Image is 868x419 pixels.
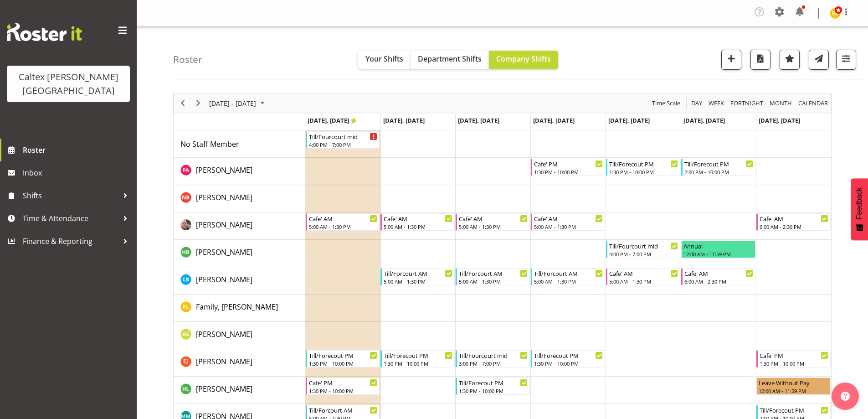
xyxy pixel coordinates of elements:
img: reece-lewis10949.jpg [830,8,841,19]
div: Till/Forcourt AM [459,269,528,278]
a: [PERSON_NAME] [196,329,252,340]
button: Timeline Month [768,98,794,109]
div: 1:30 PM - 10:00 PM [384,360,452,367]
div: Bullock, Christopher"s event - Till/Forcourt AM Begin From Thursday, October 2, 2025 at 5:00:00 A... [531,268,605,285]
td: Berkely, Noah resource [174,185,305,212]
div: 1:30 PM - 10:00 PM [534,168,603,176]
div: 2:00 PM - 10:00 PM [684,168,753,176]
img: help-xxl-2.png [841,392,850,401]
div: Cafe' AM [459,214,528,223]
button: Timeline Day [690,98,704,109]
td: No Staff Member resource [174,130,305,158]
span: [DATE], [DATE] [683,116,725,124]
div: Till/Fourcourt mid [309,132,378,141]
div: Caltex [PERSON_NAME][GEOGRAPHIC_DATA] [16,70,121,98]
div: Till/Forcourt AM [309,405,378,414]
span: [PERSON_NAME] [196,165,252,175]
div: Cafe' PM [760,351,828,360]
td: Family, Lewis resource [174,295,305,322]
div: Braxton, Jeanette"s event - Cafe' AM Begin From Monday, September 29, 2025 at 5:00:00 AM GMT+13:0... [306,213,380,231]
span: No Staff Member [180,139,239,149]
div: 5:00 AM - 1:30 PM [459,278,528,285]
div: 5:00 AM - 1:30 PM [609,278,678,285]
div: Cafe' PM [534,159,603,168]
button: Your Shifts [358,51,411,69]
div: Braxton, Jeanette"s event - Cafe' AM Begin From Tuesday, September 30, 2025 at 5:00:00 AM GMT+13:... [380,213,455,231]
div: Next [190,93,206,113]
td: Johns, Erin resource [174,349,305,377]
div: 5:00 AM - 1:30 PM [384,223,452,230]
div: Atherton, Peter"s event - Cafe' PM Begin From Thursday, October 2, 2025 at 1:30:00 PM GMT+13:00 E... [531,159,605,176]
button: Next [192,98,205,109]
td: Broome, Heath resource [174,240,305,267]
button: Month [797,98,830,109]
button: Company Shifts [489,51,558,69]
span: Week [708,98,725,109]
div: No Staff Member"s event - Till/Fourcourt mid Begin From Monday, September 29, 2025 at 4:00:00 PM ... [306,131,380,149]
div: 5:00 AM - 1:30 PM [534,223,603,230]
a: No Staff Member [180,139,239,150]
a: [PERSON_NAME] [196,219,252,230]
span: [PERSON_NAME] [196,357,252,367]
button: Add a new shift [721,50,741,70]
span: [DATE], [DATE] [759,116,800,124]
button: Fortnight [729,98,765,109]
div: 12:00 AM - 11:59 PM [683,250,753,258]
div: Bullock, Christopher"s event - Till/Forcourt AM Begin From Wednesday, October 1, 2025 at 5:00:00 ... [456,268,530,285]
div: Lewis, Hayden"s event - Cafe' PM Begin From Monday, September 29, 2025 at 1:30:00 PM GMT+13:00 En... [306,378,380,395]
div: Braxton, Jeanette"s event - Cafe' AM Begin From Thursday, October 2, 2025 at 5:00:00 AM GMT+13:00... [531,213,605,231]
div: Atherton, Peter"s event - Till/Forecout PM Begin From Friday, October 3, 2025 at 1:30:00 PM GMT+1... [606,159,680,176]
button: Feedback - Show survey [851,178,868,240]
span: Roster [23,143,132,157]
span: Family, [PERSON_NAME] [196,302,278,312]
div: Till/Forecout PM [609,159,678,168]
div: 6:00 AM - 2:30 PM [760,223,828,230]
span: [DATE], [DATE] [308,116,357,124]
td: Lewis, Hayden resource [174,377,305,404]
div: Cafe' PM [309,378,378,387]
span: Feedback [855,187,863,219]
a: [PERSON_NAME] [196,165,252,176]
div: Atherton, Peter"s event - Till/Forecout PM Begin From Saturday, October 4, 2025 at 2:00:00 PM GMT... [681,159,755,176]
div: Leave Without Pay [759,378,828,387]
div: Lewis, Hayden"s event - Leave Without Pay Begin From Sunday, October 5, 2025 at 12:00:00 AM GMT+1... [756,378,831,395]
span: Finance & Reporting [23,234,118,248]
span: [PERSON_NAME] [196,274,252,285]
div: Johns, Erin"s event - Till/Forecout PM Begin From Thursday, October 2, 2025 at 1:30:00 PM GMT+13:... [531,350,605,367]
span: calendar [797,98,829,109]
div: Bullock, Christopher"s event - Cafe' AM Begin From Saturday, October 4, 2025 at 6:00:00 AM GMT+13... [681,268,755,285]
div: 5:00 AM - 1:30 PM [384,278,452,285]
div: Till/Fourcourt mid [609,241,678,250]
span: [PERSON_NAME] [196,247,252,257]
button: Department Shifts [411,51,489,69]
a: [PERSON_NAME] [196,192,252,203]
span: [DATE], [DATE] [458,116,499,124]
div: Bullock, Christopher"s event - Till/Forcourt AM Begin From Tuesday, September 30, 2025 at 5:00:00... [380,268,455,285]
div: Cafe' AM [534,214,603,223]
div: Till/Forecout PM [684,159,753,168]
a: [PERSON_NAME] [196,247,252,258]
div: Cafe' AM [684,269,753,278]
div: Bullock, Christopher"s event - Cafe' AM Begin From Friday, October 3, 2025 at 5:00:00 AM GMT+13:0... [606,268,680,285]
div: Lewis, Hayden"s event - Till/Forecout PM Begin From Wednesday, October 1, 2025 at 1:30:00 PM GMT+... [456,378,530,395]
a: [PERSON_NAME] [196,383,252,394]
button: Send a list of all shifts for the selected filtered period to all rostered employees. [809,50,829,70]
button: Filter Shifts [836,50,856,70]
td: Grant, Adam resource [174,322,305,349]
span: Inbox [23,166,132,180]
div: Braxton, Jeanette"s event - Cafe' AM Begin From Wednesday, October 1, 2025 at 5:00:00 AM GMT+13:0... [456,213,530,231]
span: [PERSON_NAME] [196,192,252,202]
div: Cafe' AM [309,214,378,223]
div: Cafe' AM [760,214,828,223]
span: Your Shifts [365,54,403,64]
div: 4:00 PM - 7:00 PM [609,250,678,258]
div: Previous [175,93,190,113]
span: [PERSON_NAME] [196,384,252,394]
a: Family, [PERSON_NAME] [196,301,278,312]
div: Till/Forecout PM [534,351,603,360]
div: 3:00 PM - 7:00 PM [459,360,528,367]
span: Company Shifts [496,54,551,64]
div: Broome, Heath"s event - Till/Fourcourt mid Begin From Friday, October 3, 2025 at 4:00:00 PM GMT+1... [606,241,680,258]
span: [DATE], [DATE] [533,116,575,124]
span: Fortnight [729,98,764,109]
